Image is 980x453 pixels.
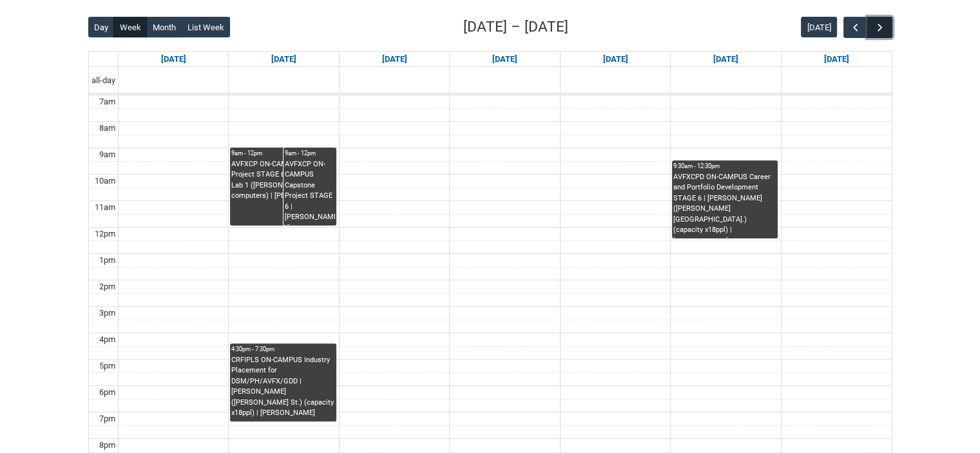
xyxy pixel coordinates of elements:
[711,52,741,67] a: Go to September 19, 2025
[97,386,118,399] div: 6pm
[231,149,334,158] div: 9am - 12pm
[463,16,568,38] h2: [DATE] – [DATE]
[97,412,118,425] div: 7pm
[380,52,410,67] a: Go to September 16, 2025
[89,74,118,87] span: all-day
[490,52,520,67] a: Go to September 17, 2025
[801,17,837,37] button: [DATE]
[600,52,630,67] a: Go to September 18, 2025
[97,148,118,161] div: 9am
[285,149,335,158] div: 9am - 12pm
[231,159,334,202] div: AVFXCP ON-CAMPUS Capstone Project STAGE 6 | Computer Lab 1 ([PERSON_NAME] St.)(17 computers) | [P...
[97,439,118,452] div: 8pm
[97,95,118,108] div: 7am
[97,360,118,372] div: 5pm
[673,162,776,171] div: 9:30am - 12:30pm
[181,17,230,37] button: List Week
[113,17,147,37] button: Week
[843,17,868,38] button: Previous Week
[97,254,118,267] div: 1pm
[97,333,118,346] div: 4pm
[146,17,182,37] button: Month
[97,122,118,135] div: 8am
[92,175,118,188] div: 10am
[92,201,118,214] div: 11am
[231,345,334,354] div: 4:30pm - 7:30pm
[159,52,189,67] a: Go to September 14, 2025
[269,52,299,67] a: Go to September 15, 2025
[867,17,892,38] button: Next Week
[97,307,118,320] div: 3pm
[231,355,334,419] div: CRFIPLS ON-CAMPUS Industry Placement for DSM/PH/AVFX/GDD | [PERSON_NAME] ([PERSON_NAME] St.) (cap...
[92,227,118,240] div: 12pm
[88,17,115,37] button: Day
[285,159,335,226] div: AVFXCP ON-CAMPUS Capstone Project STAGE 6 | [PERSON_NAME] ([PERSON_NAME][GEOGRAPHIC_DATA].) (capa...
[821,52,852,67] a: Go to September 20, 2025
[97,280,118,293] div: 2pm
[673,172,776,238] div: AVFXCPD ON-CAMPUS Career and Portfolio Development STAGE 6 | [PERSON_NAME] ([PERSON_NAME][GEOGRAP...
